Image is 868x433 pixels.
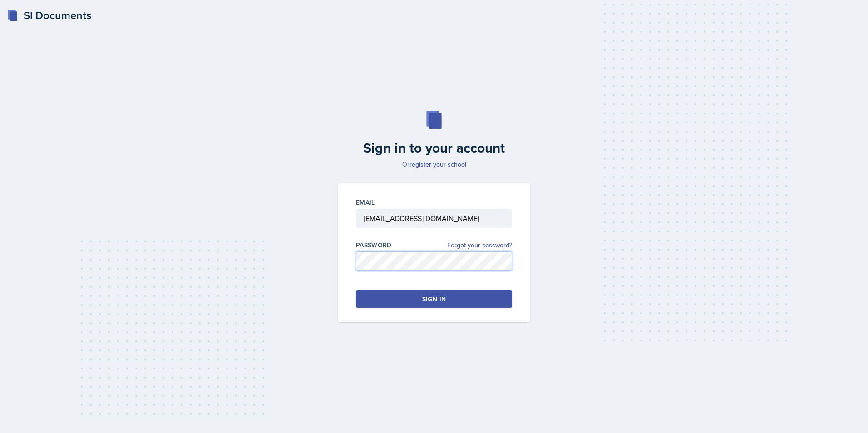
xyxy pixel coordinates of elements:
div: Sign in [422,295,446,304]
a: SI Documents [7,7,91,24]
label: Password [356,241,392,250]
h2: Sign in to your account [332,140,536,156]
p: Or [332,160,536,169]
a: register your school [409,160,466,169]
button: Sign in [356,290,512,308]
label: Email [356,198,375,207]
a: Forgot your password? [447,241,512,250]
input: Email [356,209,512,228]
